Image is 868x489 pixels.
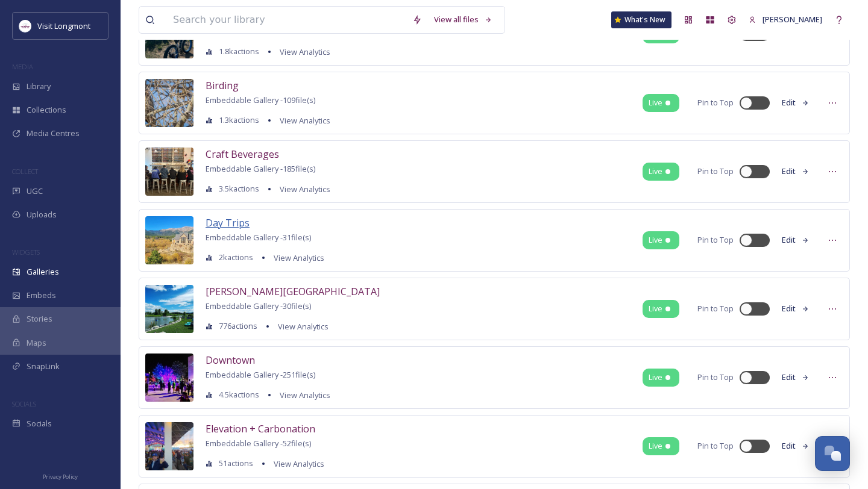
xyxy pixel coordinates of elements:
[206,438,311,449] span: Embeddable Gallery - 52 file(s)
[280,115,330,126] span: View Analytics
[145,354,193,402] img: d93d52e8-4ff1-4c68-87ba-17954749ca5d.jpg
[649,372,662,383] span: Live
[274,252,324,263] span: View Analytics
[268,456,324,471] a: View Analytics
[272,319,329,334] a: View Analytics
[697,234,734,246] span: Pin to Top
[649,303,662,314] span: Live
[219,389,259,400] span: 4.5k actions
[206,163,315,174] span: Embeddable Gallery - 185 file(s)
[649,166,662,177] span: Live
[27,185,43,197] span: UGC
[206,95,315,105] span: Embeddable Gallery - 109 file(s)
[219,458,253,469] span: 51 actions
[776,297,816,320] button: Edit
[145,148,193,196] img: 578d56b0-39f9-4429-a4e3-cb473511418d.jpg
[206,216,250,229] span: Day Trips
[219,252,253,263] span: 2k actions
[280,46,330,57] span: View Analytics
[274,458,324,469] span: View Analytics
[12,167,38,176] span: COLLECT
[274,113,330,128] a: View Analytics
[145,422,193,470] img: c9ebcfd9-6de9-4ee5-be8b-958b3db6cc34.jpg
[649,440,662,452] span: Live
[611,11,671,28] a: What's New
[206,301,311,311] span: Embeddable Gallery - 30 file(s)
[206,285,380,298] span: [PERSON_NAME][GEOGRAPHIC_DATA]
[219,183,259,195] span: 3.5k actions
[697,440,734,452] span: Pin to Top
[776,366,816,389] button: Edit
[206,79,239,92] span: Birding
[219,114,259,126] span: 1.3k actions
[12,62,33,71] span: MEDIA
[697,166,734,177] span: Pin to Top
[219,46,259,57] span: 1.8k actions
[776,228,816,252] button: Edit
[649,97,662,108] span: Live
[206,232,311,243] span: Embeddable Gallery - 31 file(s)
[428,8,498,31] a: View all files
[12,248,40,257] span: WIDGETS
[274,45,330,59] a: View Analytics
[12,399,36,408] span: SOCIALS
[763,14,822,25] span: [PERSON_NAME]
[697,97,734,108] span: Pin to Top
[697,372,734,383] span: Pin to Top
[206,422,315,435] span: Elevation + Carbonation
[280,390,330,400] span: View Analytics
[43,473,78,481] span: Privacy Policy
[27,313,52,325] span: Stories
[743,8,828,31] a: [PERSON_NAME]
[27,418,52,429] span: Socials
[27,81,51,92] span: Library
[27,209,57,220] span: Uploads
[776,91,816,114] button: Edit
[27,337,46,349] span: Maps
[268,251,324,265] a: View Analytics
[167,7,406,33] input: Search your library
[145,285,193,333] img: 732f39b0-cdd0-4ff8-8630-617e9e55d472.jpg
[278,321,329,332] span: View Analytics
[206,148,279,161] span: Craft Beverages
[815,436,850,471] button: Open Chat
[280,184,330,195] span: View Analytics
[274,182,330,196] a: View Analytics
[219,320,257,332] span: 776 actions
[27,361,60,372] span: SnapLink
[145,79,193,127] img: 95b77c7a-0847-46e6-ab6f-89f417db2c5e.jpg
[37,20,90,31] span: Visit Longmont
[776,160,816,183] button: Edit
[145,216,193,264] img: 2b41355e-abb6-4836-aadb-26e6104f2e6c.jpg
[776,434,816,458] button: Edit
[19,20,31,32] img: longmont.jpg
[27,128,80,139] span: Media Centres
[27,104,66,116] span: Collections
[697,303,734,314] span: Pin to Top
[27,266,59,278] span: Galleries
[27,290,56,301] span: Embeds
[274,388,330,402] a: View Analytics
[206,369,315,380] span: Embeddable Gallery - 251 file(s)
[649,234,662,246] span: Live
[206,354,255,367] span: Downtown
[43,469,78,483] a: Privacy Policy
